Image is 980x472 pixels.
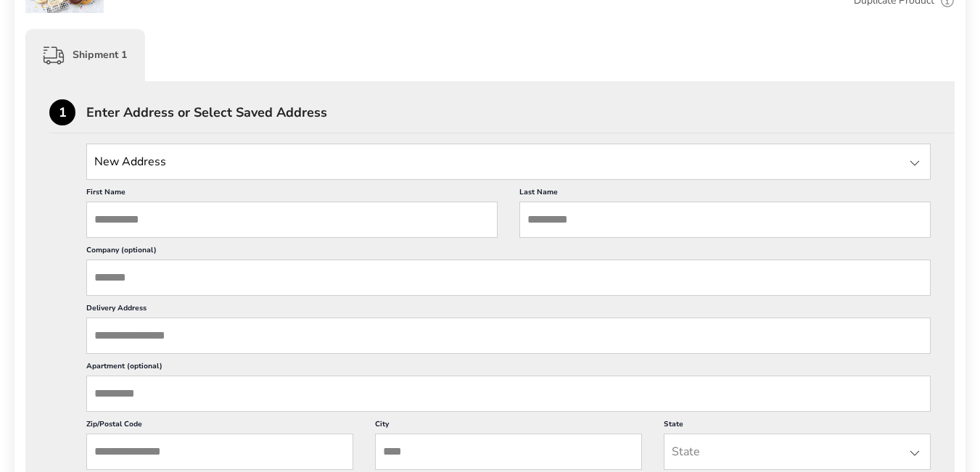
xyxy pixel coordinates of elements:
[664,434,931,470] input: State
[86,361,931,376] label: Apartment (optional)
[49,99,75,125] div: 1
[86,376,931,412] input: Apartment
[86,144,931,180] input: State
[375,434,642,470] input: City
[519,202,931,238] input: Last Name
[86,202,498,238] input: First Name
[375,419,642,434] label: City
[86,245,931,260] label: Company (optional)
[86,434,353,470] input: ZIP
[86,303,931,318] label: Delivery Address
[86,106,955,119] div: Enter Address or Select Saved Address
[86,187,498,202] label: First Name
[86,318,931,354] input: Delivery Address
[25,29,145,81] div: Shipment 1
[86,260,931,296] input: Company
[519,187,931,202] label: Last Name
[86,419,353,434] label: Zip/Postal Code
[664,419,931,434] label: State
